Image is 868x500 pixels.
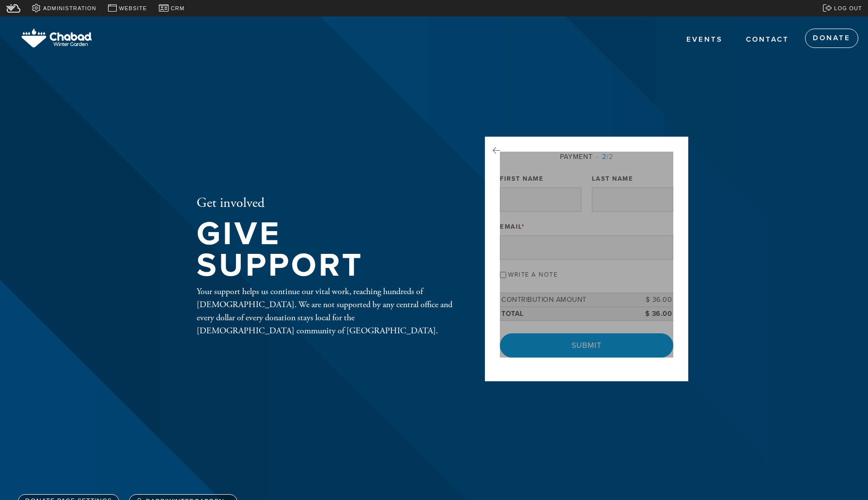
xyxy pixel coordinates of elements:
[170,4,185,13] span: CRM
[119,4,147,13] span: Website
[197,285,453,337] div: Your support helps us continue our vital work, reaching hundreds of [DEMOGRAPHIC_DATA]. We are no...
[805,29,858,48] a: Donate
[679,31,730,49] a: Events
[197,219,453,281] h1: Give Support
[739,31,796,49] a: Contact
[43,4,96,13] span: Administration
[15,21,98,56] img: 2.%20Side%20%7C%20White.png
[197,195,453,212] h2: Get involved
[834,4,862,13] span: Log out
